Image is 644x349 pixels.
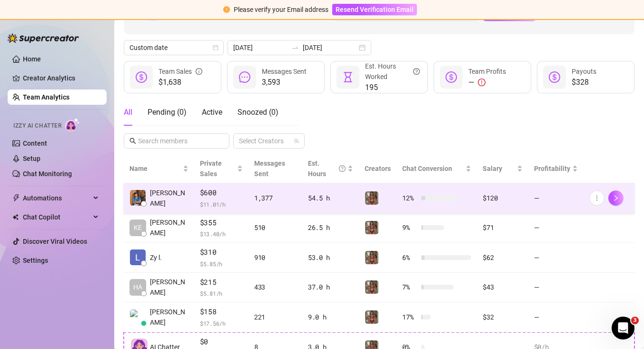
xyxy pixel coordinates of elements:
div: $43 [483,282,522,292]
span: $328 [572,77,596,88]
span: Payouts [572,68,596,75]
td: — [528,213,584,243]
div: 510 [254,222,297,233]
span: 7 % [402,282,417,292]
span: Snoozed ( 0 ) [238,108,278,117]
span: Salary [483,165,502,172]
span: more [594,195,600,201]
span: Automations [23,190,90,206]
input: End date [303,42,357,53]
span: Resend Verification Email [336,6,414,13]
input: Start date [233,42,287,53]
th: Creators [359,154,396,183]
div: 37.0 h [308,282,354,292]
a: Setup [23,155,40,162]
img: Chat Copilot [12,214,19,220]
span: KE [134,222,142,233]
span: message [239,71,250,83]
div: Team Sales [159,66,202,77]
div: 433 [254,282,297,292]
span: right [613,195,619,201]
div: — [468,77,506,88]
span: $ 11.01 /h [200,199,243,209]
img: Greek [365,280,378,294]
span: $ 13.40 /h [200,229,243,239]
span: 6 % [402,252,417,263]
span: dollar-circle [136,71,147,83]
img: Greek [365,251,378,264]
td: — [528,243,584,273]
span: question-circle [339,158,346,179]
img: Greek [365,221,378,234]
span: 3 [631,317,639,324]
div: $120 [483,193,522,203]
span: swap-right [291,44,299,51]
td: — [528,183,584,213]
img: Alva K [130,309,146,325]
span: Custom date [129,40,218,55]
span: exclamation-circle [223,6,230,13]
iframe: Intercom live chat [612,317,634,339]
span: $ 5.81 /h [200,289,243,298]
a: Home [23,55,41,63]
a: Discover Viral Videos [23,238,87,245]
span: Izzy AI Chatter [13,121,61,130]
span: $158 [200,306,243,318]
td: — [528,302,584,332]
span: 195 [365,82,420,93]
div: 54.5 h [308,193,354,203]
a: Settings [23,257,48,264]
span: info-circle [196,66,202,77]
span: calendar [213,45,218,50]
th: Name [124,154,194,183]
img: Greek [365,310,378,324]
div: 910 [254,252,297,263]
span: question-circle [413,61,420,82]
span: Chat Copilot [23,209,90,225]
span: $ 17.56 /h [200,319,243,328]
span: 3,593 [262,77,307,88]
span: dollar-circle [446,71,457,83]
div: Est. Hours Worked [365,61,420,82]
input: Search members [138,136,216,146]
span: $215 [200,277,243,288]
img: Zy lei [130,249,146,265]
span: exclamation-circle [478,79,485,86]
span: $310 [200,247,243,258]
div: 53.0 h [308,252,354,263]
a: Content [23,140,47,147]
span: Zy l. [150,252,162,263]
span: [PERSON_NAME] [150,217,188,238]
span: [PERSON_NAME] [150,188,188,209]
span: 17 % [402,312,417,322]
span: Profitability [534,165,570,172]
span: Team Profits [468,68,506,75]
a: Team Analytics [23,93,69,101]
div: 26.5 h [308,222,354,233]
span: Active [202,108,222,117]
span: thunderbolt [12,194,20,202]
img: Chester Tagayun… [130,190,146,206]
span: [PERSON_NAME] [150,277,188,298]
span: 9 % [402,222,417,233]
span: $ 5.85 /h [200,259,243,269]
div: $62 [483,252,522,263]
a: Creator Analytics [23,70,99,86]
span: $1,638 [159,77,202,88]
div: 9.0 h [308,312,354,322]
div: All [124,107,132,118]
span: 12 % [402,193,417,203]
span: $600 [200,187,243,199]
span: Chat Conversion [402,165,452,172]
span: hourglass [342,71,354,83]
span: dollar-circle [549,71,560,83]
div: $71 [483,222,522,233]
div: Pending ( 0 ) [148,107,187,118]
span: $0 [200,336,243,348]
a: Chat Monitoring [23,170,72,178]
img: Greek [365,191,378,205]
span: HA [133,282,142,292]
div: 1,377 [254,193,297,203]
span: $355 [200,217,243,229]
img: AI Chatter [65,118,80,131]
